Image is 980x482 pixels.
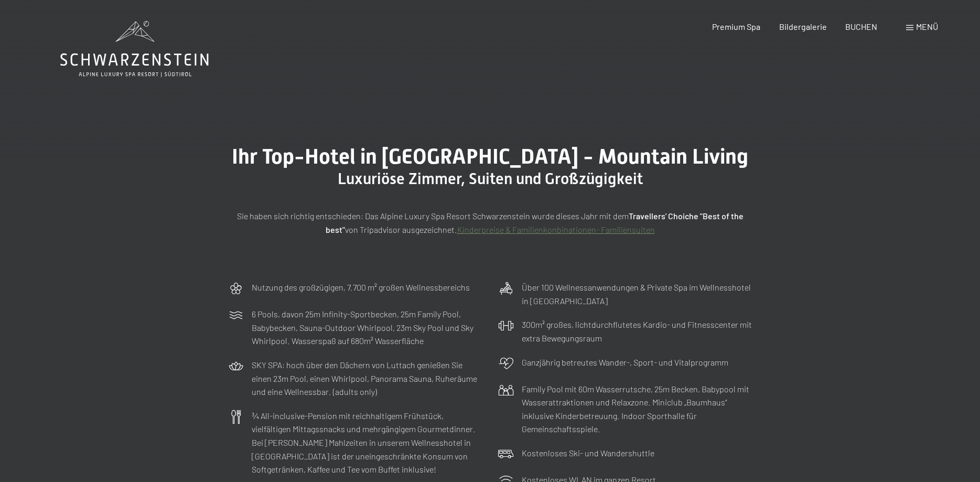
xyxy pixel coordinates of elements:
p: Kostenloses Ski- und Wandershuttle [522,446,654,460]
a: Premium Spa [712,22,760,31]
p: Ganzjährig betreutes Wander-, Sport- und Vitalprogramm [522,356,728,369]
span: Luxuriöse Zimmer, Suiten und Großzügigkeit [338,169,643,188]
p: Sie haben sich richtig entschieden: Das Alpine Luxury Spa Resort Schwarzenstein wurde dieses Jahr... [228,209,752,236]
p: 6 Pools, davon 25m Infinity-Sportbecken, 25m Family Pool, Babybecken, Sauna-Outdoor Whirlpool, 23... [252,307,482,348]
p: SKY SPA: hoch über den Dächern von Luttach genießen Sie einen 23m Pool, einen Whirlpool, Panorama... [252,358,482,399]
p: 300m² großes, lichtdurchflutetes Kardio- und Fitnesscenter mit extra Bewegungsraum [522,318,752,345]
a: Bildergalerie [779,22,827,31]
span: Ihr Top-Hotel in [GEOGRAPHIC_DATA] - Mountain Living [232,144,748,169]
p: Über 100 Wellnessanwendungen & Private Spa im Wellnesshotel in [GEOGRAPHIC_DATA] [522,281,752,307]
span: Menü [916,22,938,31]
p: ¾ All-inclusive-Pension mit reichhaltigem Frühstück, vielfältigen Mittagssnacks und mehrgängigem ... [252,409,482,476]
p: Family Pool mit 60m Wasserrutsche, 25m Becken, Babypool mit Wasserattraktionen und Relaxzone. Min... [522,382,752,436]
p: Nutzung des großzügigen, 7.700 m² großen Wellnessbereichs [252,281,470,294]
a: Kinderpreise & Familienkonbinationen- Familiensuiten [457,224,655,234]
span: Einwilligung Marketing* [390,266,476,277]
strong: Travellers' Choiche "Best of the best" [326,211,744,234]
a: BUCHEN [845,22,877,31]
